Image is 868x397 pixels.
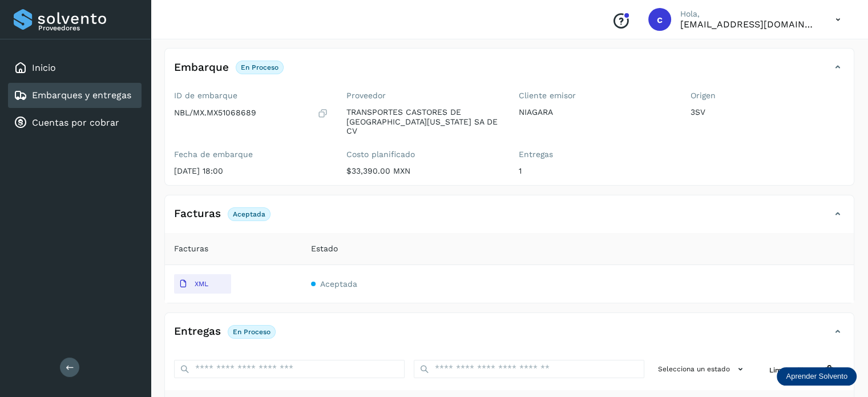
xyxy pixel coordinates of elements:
p: $33,390.00 MXN [346,166,500,176]
span: Limpiar filtros [769,365,817,375]
p: En proceso [233,328,271,336]
a: Cuentas por cobrar [32,117,119,128]
p: cuentasespeciales8_met@castores.com.mx [680,19,817,30]
div: Aprender Solvento [777,367,857,386]
div: Cuentas por cobrar [8,110,142,135]
label: Cliente emisor [519,91,673,101]
h4: Entregas [174,325,221,338]
button: Selecciona un estado [653,360,751,379]
div: Inicio [8,55,142,81]
p: NBL/MX.MX51068689 [174,108,256,118]
label: Entregas [519,150,673,159]
div: Embarques y entregas [8,83,142,108]
p: [DATE] 18:00 [174,166,328,176]
span: Aceptada [320,279,357,288]
p: Aprender Solvento [786,372,847,381]
p: TRANSPORTES CASTORES DE [GEOGRAPHIC_DATA][US_STATE] SA DE CV [346,107,500,136]
label: Origen [691,91,845,101]
p: Aceptada [233,210,265,218]
h4: Facturas [174,207,221,220]
button: XML [174,274,231,294]
div: EntregasEn proceso [165,322,854,351]
button: Limpiar filtros [760,360,845,381]
label: Fecha de embarque [174,150,328,159]
p: NIAGARA [519,107,673,117]
p: Hola, [680,9,817,19]
h4: Embarque [174,61,229,74]
p: En proceso [241,63,278,71]
p: XML [195,280,208,288]
div: EmbarqueEn proceso [165,58,854,86]
span: Estado [311,243,338,255]
a: Embarques y entregas [32,90,131,101]
div: FacturasAceptada [165,204,854,233]
span: Facturas [174,243,208,255]
p: 1 [519,166,673,176]
label: Costo planificado [346,150,500,159]
a: Inicio [32,62,56,73]
p: Proveedores [38,24,137,32]
label: ID de embarque [174,91,328,101]
p: 3SV [691,107,845,117]
label: Proveedor [346,91,500,101]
